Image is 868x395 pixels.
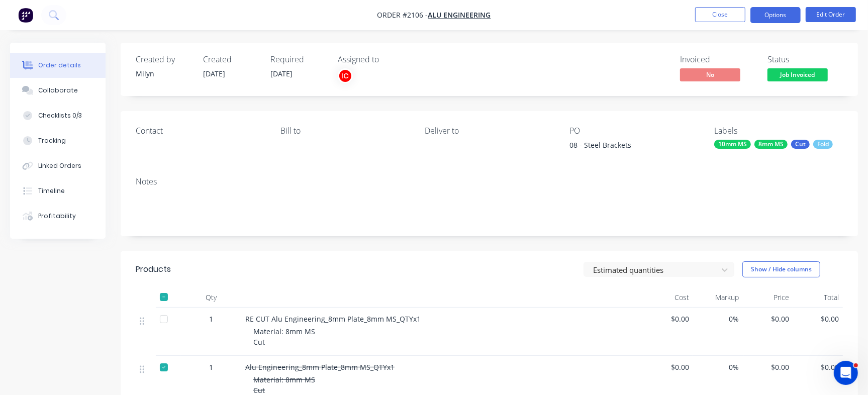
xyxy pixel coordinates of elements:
span: $0.00 [647,314,689,324]
span: Order #2106 - [377,11,428,20]
div: Markup [693,287,743,308]
span: No [680,68,740,81]
div: Milyn [136,68,191,79]
div: Cost [643,287,693,308]
div: Assigned to [338,55,438,64]
span: $0.00 [747,314,789,324]
div: Bill to [280,126,409,136]
div: Required [270,55,326,64]
div: PO [569,126,698,136]
div: Status [767,55,843,64]
span: $0.00 [647,362,689,372]
span: 1 [209,314,213,324]
button: Checklists 0/3 [10,103,106,128]
div: 10mm MS [714,140,751,149]
div: Labels [714,126,843,136]
button: Linked Orders [10,153,106,178]
div: 8mm MS [754,140,788,149]
span: 0% [697,314,739,324]
div: Contact [136,126,264,136]
button: Profitability [10,204,106,229]
div: Tracking [38,136,66,145]
span: Alu Engineering_8mm Plate_8mm MS_QTYx1 [245,362,395,372]
div: 08 - Steel Brackets [569,140,695,154]
div: Created [203,55,258,64]
div: Total [793,287,843,308]
span: $0.00 [747,362,789,372]
a: Alu Engineering [428,11,491,20]
div: Order details [38,61,81,70]
button: Show / Hide columns [742,261,820,277]
span: 1 [209,362,213,372]
iframe: Intercom live chat [834,361,858,385]
div: Profitability [38,212,76,221]
div: Notes [136,177,843,186]
span: Job Invoiced [767,68,828,81]
button: Collaborate [10,78,106,103]
span: $0.00 [797,314,839,324]
div: Products [136,263,171,275]
div: Created by [136,55,191,64]
div: Price [743,287,793,308]
span: Material: 8mm MS Cut [253,327,315,347]
div: Linked Orders [38,161,81,170]
div: Deliver to [425,126,554,136]
span: [DATE] [203,69,225,78]
div: Fold [813,140,833,149]
button: Timeline [10,178,106,204]
img: Factory [18,8,33,23]
button: Order details [10,53,106,78]
div: Cut [791,140,810,149]
button: Edit Order [806,7,856,22]
div: Timeline [38,186,65,195]
span: $0.00 [797,362,839,372]
div: Collaborate [38,86,78,95]
button: Job Invoiced [767,68,828,83]
div: Qty [181,287,241,308]
span: Material: 8mm MS Cut [253,375,315,395]
button: Tracking [10,128,106,153]
span: RE CUT Alu Engineering_8mm Plate_8mm MS_QTYx1 [245,314,421,324]
div: Invoiced [680,55,755,64]
button: IC [338,68,353,83]
button: Options [750,7,801,23]
button: Close [695,7,745,22]
div: Checklists 0/3 [38,111,82,120]
span: [DATE] [270,69,293,78]
span: 0% [697,362,739,372]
